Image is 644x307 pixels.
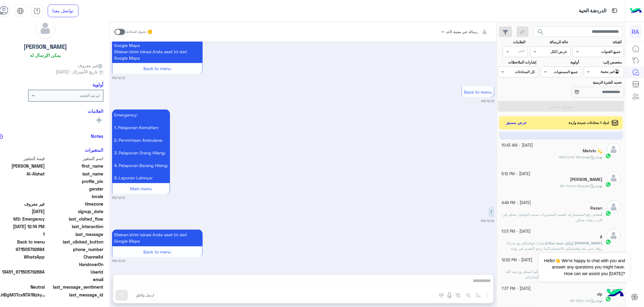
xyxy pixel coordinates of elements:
[446,29,478,34] span: رسالة غير معينة لأحد
[17,8,24,14] img: tab
[607,171,620,185] img: defaultAdmin.png
[501,286,531,292] small: [DATE] - 7:37 PM
[574,39,622,45] label: القناة:
[46,193,104,200] span: locale
[605,153,611,159] img: WhatsApp
[130,186,152,191] span: Main menu
[46,155,104,162] span: اسم المتغير
[518,48,525,55] div: اختر
[539,253,630,281] span: Hello!👋 We're happy to chat with you and answer any questions you might have. How can we assist y...
[605,283,626,304] img: hulul-logo.png
[46,208,104,215] span: signup_date
[112,110,170,183] p: 23/9/2025, 12:13 PM
[46,178,104,185] span: profile_pic
[46,254,104,260] span: ChannelId
[597,212,602,217] span: انت
[584,60,622,65] label: مخصص إلى:
[31,5,43,17] a: tab
[507,241,602,262] span: شكرا لتواصلكم مع شركة رواف منى نقدراهتمامكم بالانضمام إلينا نرجو التقديم في بوابة الموردين والمتع...
[569,120,610,126] span: لديك 1 محادثات جديدة واردة
[595,184,602,188] b: :
[46,246,104,253] span: phone_number
[133,290,157,300] button: ارسل واغلق
[481,219,494,224] small: 12:14 PM
[144,66,171,71] span: Back to menu
[533,26,548,39] button: search
[24,43,67,50] h5: [PERSON_NAME]
[112,196,125,200] small: 12:13 PM
[607,229,620,242] img: defaultAdmin.png
[560,184,595,188] span: AR: Home Request
[605,296,611,302] img: WhatsApp
[46,223,104,230] span: last_interaction
[93,82,104,87] h6: أولوية
[46,231,104,237] span: last_message
[501,229,530,234] small: [DATE] - 1:03 PM
[506,269,602,279] span: وعليكم السلام ورحمة الله شكرا لتواصلكم مع رواف منى كيف ممكن أساعدكم
[501,143,533,148] small: [DATE] - 10:43 AM
[78,62,104,69] span: غير معروف
[46,171,104,177] span: last_name
[46,201,104,207] span: timezone
[499,60,536,65] label: إشارات الملاحظات
[46,216,104,222] span: last_visited_flow
[112,34,203,63] p: 23/9/2025, 12:13 PM
[464,89,492,95] span: Back to menu
[596,298,602,303] span: بوت
[499,39,526,45] label: العلامات
[629,25,642,38] div: RA
[46,284,104,290] span: last_message_sentiment
[46,276,104,283] span: email
[605,181,611,188] img: WhatsApp
[504,119,530,127] button: عرض مسبق
[570,177,602,182] h5: Zuhair Sadayo
[112,259,125,264] small: 12:14 PM
[583,148,602,153] h5: Mehrin 💫
[488,207,494,217] p: 23/9/2025, 12:14 PM
[91,133,104,139] h6: Notes
[502,212,602,222] span: تم رفع استفساركم لقسم المشتريات سيتم التواصل معكم في أقرب وقت ممكن
[56,69,98,75] span: تاريخ الأشتراك : [DATE]
[46,163,104,169] span: first_name
[112,76,125,80] small: 12:13 PM
[596,184,602,188] span: بوت
[112,230,203,247] p: 23/9/2025, 12:14 PM
[559,155,595,159] span: Welcome Message
[541,80,622,85] label: تحديد الفترة الزمنية
[600,234,602,240] h5: A
[607,200,620,214] img: defaultAdmin.png
[590,206,602,211] h5: Razan
[501,200,531,206] small: [DATE] - 4:49 PM
[46,239,104,245] span: last_clicked_button
[607,143,620,156] img: defaultAdmin.png
[611,7,618,14] img: tab
[34,8,40,14] img: tab
[597,292,602,297] h5: vip
[570,298,595,303] span: AR: Main list
[85,147,104,153] h6: المتغيرات
[498,101,624,112] button: تطبيق الفلاتر
[48,5,78,17] a: تواصل معنا
[630,5,642,17] img: Logo
[605,210,611,216] img: WhatsApp
[579,7,606,15] p: الدردشة الحية
[481,99,494,104] small: 12:13 PM
[46,261,104,268] span: HandoverOn
[35,18,56,39] img: defaultAdmin.png
[605,239,611,245] img: WhatsApp
[501,257,532,263] small: [DATE] - 12:22 PM
[531,39,568,45] label: حالة الرسالة
[126,29,146,34] small: تحويل المحادثة
[501,171,530,177] small: [DATE] - 5:12 PM
[595,155,602,159] b: :
[80,93,100,98] b: لم يتم التحديد
[537,28,544,36] span: search
[46,186,104,192] span: gender
[46,269,104,275] span: UserId
[541,60,579,65] label: أولوية
[144,250,171,255] span: Back to menu
[595,298,602,303] b: :
[49,292,104,298] span: last_message_id
[596,212,602,217] b: :
[30,52,61,58] h6: يمكن الإرسال له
